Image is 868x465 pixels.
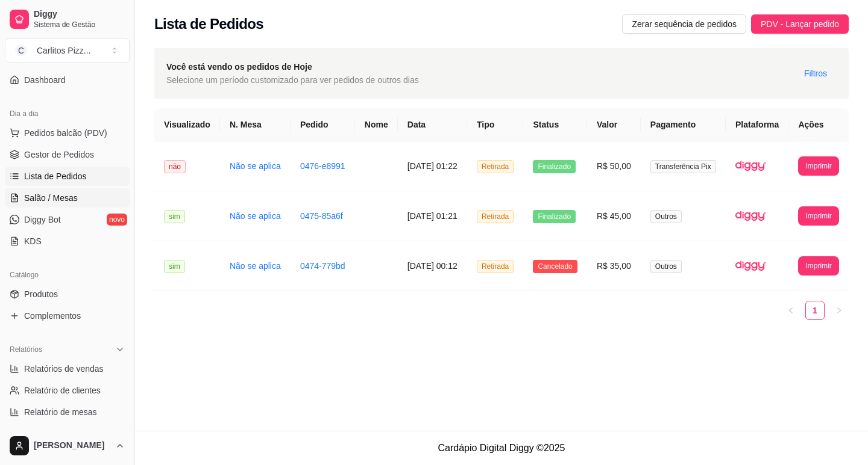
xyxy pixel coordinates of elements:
[761,17,839,31] span: PDV - Lançar pedido
[24,127,107,139] span: Pedidos balcão (PDV)
[477,260,514,273] span: Retirada
[5,210,130,229] a: Diggy Botnovo
[835,307,843,314] span: right
[398,141,467,191] td: [DATE] 01:22
[24,192,78,204] span: Salão / Mesas
[24,288,58,300] span: Produtos
[5,381,130,400] a: Relatório de clientes
[24,170,87,182] span: Lista de Pedidos
[5,285,130,304] a: Produtos
[135,431,868,465] footer: Cardápio Digital Diggy © 2025
[726,108,788,141] th: Plataforma
[5,145,130,164] a: Gestor de Pedidos
[164,260,185,273] span: sim
[398,241,467,291] td: [DATE] 00:12
[398,191,467,241] td: [DATE] 01:21
[5,104,130,123] div: Dia a dia
[166,73,419,87] span: Selecione um período customizado para ver pedidos de outros dias
[533,210,576,223] span: Finalizado
[587,108,641,141] th: Valor
[24,363,104,375] span: Relatórios de vendas
[5,306,130,325] a: Complementos
[781,301,800,320] li: Previous Page
[735,201,766,231] img: diggy
[523,108,587,141] th: Status
[650,160,716,173] span: Transferência Pix
[587,141,641,191] td: R$ 50,00
[230,261,281,271] a: Não se aplica
[788,108,849,141] th: Ações
[467,108,523,141] th: Tipo
[5,5,130,34] a: DiggySistema de Gestão
[5,38,130,63] button: Select a team
[15,45,27,57] span: C
[24,235,42,247] span: KDS
[291,108,355,141] th: Pedido
[751,14,849,34] button: PDV - Lançar pedido
[829,301,849,320] button: right
[355,108,398,141] th: Nome
[37,45,90,57] div: Carlitos Pizz ...
[10,345,42,354] span: Relatórios
[587,241,641,291] td: R$ 35,00
[5,123,130,143] button: Pedidos balcão (PDV)
[154,108,220,141] th: Visualizado
[798,156,838,176] button: Imprimir
[806,301,824,319] a: 1
[5,431,130,460] button: [PERSON_NAME]
[533,160,576,173] span: Finalizado
[154,14,263,34] h2: Lista de Pedidos
[220,108,291,141] th: N. Mesa
[735,251,766,281] img: diggy
[5,188,130,208] a: Salão / Mesas
[641,108,726,141] th: Pagamento
[781,301,800,320] button: left
[5,359,130,378] a: Relatórios de vendas
[735,151,766,181] img: diggy
[798,256,838,276] button: Imprimir
[650,210,682,223] span: Outros
[398,108,467,141] th: Data
[164,210,185,223] span: sim
[5,167,130,186] a: Lista de Pedidos
[587,191,641,241] td: R$ 45,00
[24,74,66,86] span: Dashboard
[477,160,514,173] span: Retirada
[34,20,125,29] span: Sistema de Gestão
[794,64,837,83] button: Filtros
[787,307,794,314] span: left
[34,440,110,451] span: [PERSON_NAME]
[24,149,94,161] span: Gestor de Pedidos
[24,214,61,226] span: Diggy Bot
[24,406,97,418] span: Relatório de mesas
[164,160,186,173] span: não
[230,211,281,221] a: Não se aplica
[24,310,81,322] span: Complementos
[5,70,130,90] a: Dashboard
[300,211,343,221] a: 0475-85a6f
[300,161,345,171] a: 0476-e8991
[632,17,737,31] span: Zerar sequência de pedidos
[533,260,577,273] span: Cancelado
[166,62,312,72] strong: Você está vendo os pedidos de Hoje
[622,14,746,34] button: Zerar sequência de pedidos
[34,9,125,20] span: Diggy
[804,67,827,80] span: Filtros
[5,424,130,443] a: Relatório de fidelidadenovo
[300,261,345,271] a: 0474-779bd
[805,301,825,320] li: 1
[5,232,130,251] a: KDS
[829,301,849,320] li: Next Page
[798,206,838,226] button: Imprimir
[5,265,130,285] div: Catálogo
[477,210,514,223] span: Retirada
[230,161,281,171] a: Não se aplica
[5,402,130,422] a: Relatório de mesas
[24,384,101,396] span: Relatório de clientes
[650,260,682,273] span: Outros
